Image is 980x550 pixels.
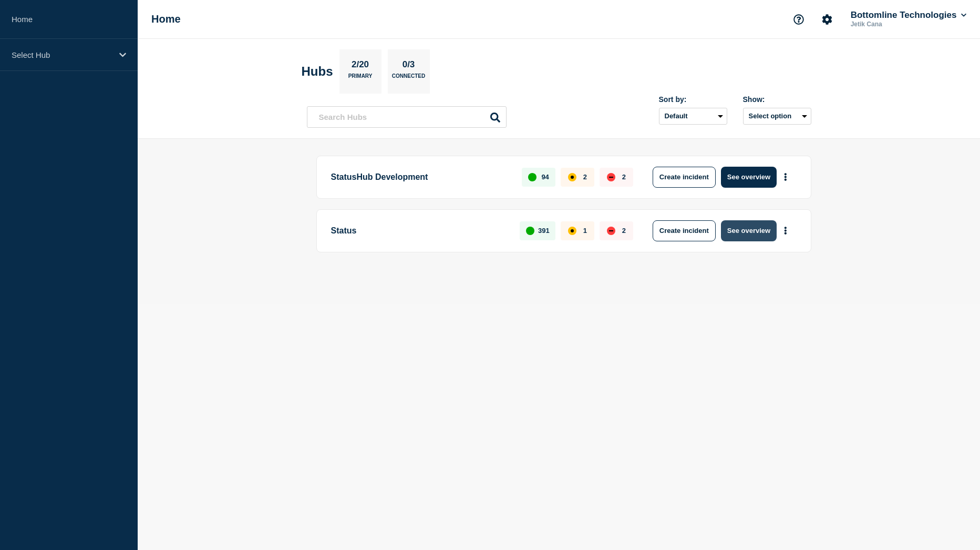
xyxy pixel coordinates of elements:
[607,173,615,181] div: down
[849,10,968,21] button: Bottomline Technologies
[622,173,626,181] p: 2
[347,59,373,73] p: 2/20
[331,220,508,241] p: Status
[331,167,510,188] p: StatusHub Development
[779,221,792,240] button: More actions
[538,227,550,235] p: 391
[622,227,626,235] p: 2
[12,50,112,59] p: Select Hub
[541,173,549,181] p: 94
[348,73,373,84] p: Primary
[151,13,181,25] h1: Home
[307,106,507,128] input: Search Hubs
[528,173,537,181] div: up
[526,227,534,235] div: up
[721,220,777,241] button: See overview
[659,108,727,125] select: Sort by
[659,95,727,104] div: Sort by:
[743,95,811,104] div: Show:
[568,173,576,181] div: affected
[583,227,587,235] p: 1
[788,8,810,30] button: Support
[743,108,811,125] button: Select option
[302,64,333,79] h2: Hubs
[568,227,576,235] div: affected
[653,167,716,188] button: Create incident
[398,59,419,73] p: 0/3
[849,21,958,28] p: Jetik Cana
[583,173,587,181] p: 2
[779,167,792,187] button: More actions
[392,73,425,84] p: Connected
[721,167,777,188] button: See overview
[607,227,615,235] div: down
[653,220,716,241] button: Create incident
[816,8,838,30] button: Account settings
